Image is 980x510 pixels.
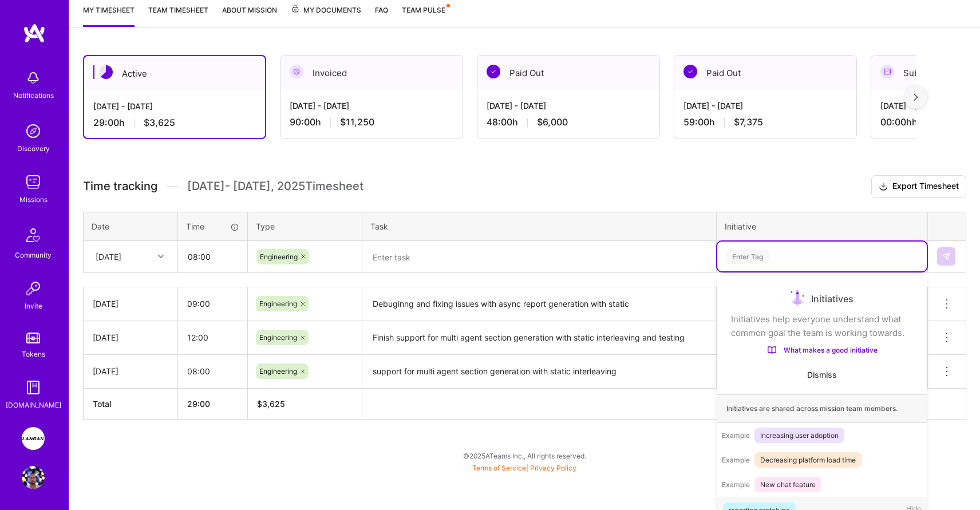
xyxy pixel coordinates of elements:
[259,299,297,308] span: Engineering
[731,290,913,308] div: Initiatives
[248,212,362,240] th: Type
[187,179,363,193] span: [DATE] - [DATE] , 2025 Timesheet
[472,464,576,472] span: |
[487,65,500,78] img: Paid Out
[807,369,837,381] button: Dismiss
[83,4,135,27] a: My timesheet
[93,117,256,129] div: 29:00 h
[158,254,164,259] i: icon Chevron
[178,356,247,386] input: HH:MM
[260,252,298,261] span: Engineering
[734,116,763,128] span: $7,375
[22,376,45,399] img: guide book
[375,4,388,27] a: FAQ
[880,65,894,78] img: Submitted
[6,399,61,411] div: [DOMAIN_NAME]
[69,441,980,470] div: © 2025 ATeams Inc., All rights reserved.
[683,65,697,78] img: Paid Out
[363,322,715,354] textarea: Finish support for multi agent section generation with static interleaving and testing
[683,100,847,112] div: [DATE] - [DATE]
[754,477,821,492] span: New chat feature
[22,348,45,360] div: Tokens
[148,4,208,27] a: Team timesheet
[93,100,256,112] div: [DATE] - [DATE]
[259,367,297,375] span: Engineering
[402,6,445,14] span: Team Pulse
[259,333,297,342] span: Engineering
[178,288,247,319] input: HH:MM
[23,23,46,44] img: logo
[22,66,45,89] img: bell
[19,427,48,450] a: Langan: AI-Copilot for Environmental Site Assessment
[257,399,285,409] span: $ 3,625
[754,452,862,468] span: Decreasing platform load time
[144,117,175,129] span: $3,625
[731,313,913,340] div: Initiatives help everyone understand what common goal the team is working towards.
[22,120,45,143] img: discovery
[26,333,40,343] img: tokens
[683,116,847,128] div: 59:00 h
[280,56,463,90] div: Invoiced
[754,428,844,443] span: Increasing user adoption
[674,56,856,90] div: Paid Out
[362,212,717,240] th: Task
[942,252,951,261] img: Submit
[340,116,374,128] span: $11,250
[178,322,247,353] input: HH:MM
[487,116,650,128] div: 48:00 h
[402,4,449,27] a: Team Pulse
[290,100,453,112] div: [DATE] - [DATE]
[84,212,178,240] th: Date
[22,466,45,489] img: User Avatar
[179,242,247,272] input: HH:MM
[291,4,361,17] span: My Documents
[19,466,48,489] a: User Avatar
[99,65,113,79] img: Active
[472,464,526,472] a: Terms of Service
[84,388,178,419] th: Total
[222,4,277,27] a: About Mission
[722,456,750,464] span: Example
[290,65,303,78] img: Invoiced
[84,56,265,91] div: Active
[22,427,45,450] img: Langan: AI-Copilot for Environmental Site Assessment
[25,300,42,312] div: Invite
[722,480,750,489] span: Example
[93,331,168,343] div: [DATE]
[22,171,45,193] img: teamwork
[22,277,45,300] img: Invite
[93,365,168,377] div: [DATE]
[13,89,54,101] div: Notifications
[731,345,913,355] a: What makes a good initiative
[725,220,919,232] div: Initiative
[93,298,168,310] div: [DATE]
[530,464,576,472] a: Privacy Policy
[879,181,888,193] i: icon Download
[477,56,659,90] div: Paid Out
[914,93,918,101] img: right
[83,179,157,193] span: Time tracking
[290,116,453,128] div: 90:00 h
[726,248,769,266] div: Enter Tag
[96,251,121,263] div: [DATE]
[17,143,50,155] div: Discovery
[15,249,52,261] div: Community
[722,431,750,440] span: Example
[871,175,966,198] button: Export Timesheet
[19,222,47,249] img: Community
[19,193,48,205] div: Missions
[717,394,927,423] div: Initiatives are shared across mission team members.
[186,220,239,232] div: Time
[767,346,777,355] img: What makes a good initiative
[291,4,361,27] a: My Documents
[487,100,650,112] div: [DATE] - [DATE]
[791,290,804,308] img: Initiatives
[363,356,715,388] textarea: support for multi agent section generation with static interleaving
[178,388,248,419] th: 29:00
[363,288,715,320] textarea: Debuginng and fixing issues with async report generation with static
[537,116,568,128] span: $6,000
